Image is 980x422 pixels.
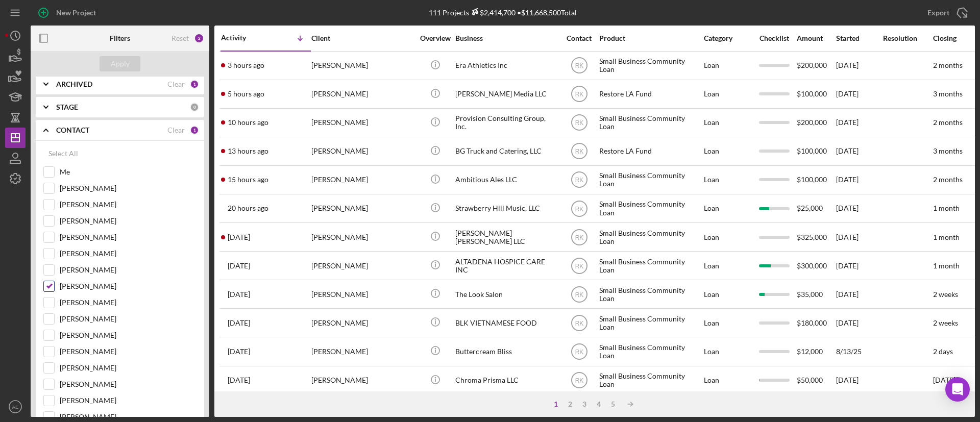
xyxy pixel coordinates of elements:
[228,118,268,127] time: 2025-09-25 09:21
[311,195,413,222] div: [PERSON_NAME]
[704,252,751,279] div: Loan
[60,281,197,291] label: [PERSON_NAME]
[311,138,413,165] div: [PERSON_NAME]
[704,309,751,336] div: Loan
[599,138,701,165] div: Restore LA Fund
[60,297,197,308] label: [PERSON_NAME]
[704,81,751,108] div: Loan
[455,338,557,365] div: Buttercream Bliss
[311,281,413,308] div: [PERSON_NAME]
[704,281,751,308] div: Loan
[311,81,413,108] div: [PERSON_NAME]
[599,166,701,193] div: Small Business Community Loan
[228,90,264,98] time: 2025-09-25 14:50
[60,346,197,357] label: [PERSON_NAME]
[933,118,963,127] time: 2 months
[797,318,827,327] span: $180,000
[945,377,970,402] div: Open Intercom Messenger
[190,80,199,89] div: 1
[100,56,140,71] button: Apply
[60,412,197,422] label: [PERSON_NAME]
[455,34,557,42] div: Business
[797,204,823,212] span: $25,000
[599,81,701,108] div: Restore LA Fund
[933,146,963,155] time: 3 months
[836,34,882,42] div: Started
[455,195,557,222] div: Strawberry Hill Music, LLC
[599,367,701,394] div: Small Business Community Loan
[592,400,606,408] div: 4
[455,166,557,193] div: Ambitious Ales LLC
[797,61,827,69] span: $200,000
[752,34,796,42] div: Checklist
[797,89,827,98] span: $100,000
[575,349,583,356] text: RK
[704,338,751,365] div: Loan
[933,89,963,98] time: 3 months
[469,8,516,17] div: $2,414,700
[563,400,577,408] div: 2
[599,109,701,136] div: Small Business Community Loan
[797,146,827,155] span: $100,000
[933,204,960,212] time: 1 month
[31,3,106,23] button: New Project
[455,367,557,394] div: Chroma Prisma LLC
[797,347,823,356] span: $12,000
[56,126,89,134] b: CONTACT
[221,34,266,42] div: Activity
[455,138,557,165] div: BG Truck and Catering, LLC
[836,367,882,394] div: [DATE]
[599,34,701,42] div: Product
[311,109,413,136] div: [PERSON_NAME]
[575,119,583,127] text: RK
[797,175,827,184] span: $100,000
[704,224,751,251] div: Loan
[575,91,583,98] text: RK
[549,400,563,408] div: 1
[110,34,130,42] b: Filters
[455,81,557,108] div: [PERSON_NAME] Media LLC
[575,319,583,327] text: RK
[5,396,26,417] button: AE
[228,262,250,270] time: 2025-09-23 21:56
[60,216,197,226] label: [PERSON_NAME]
[43,143,83,164] button: Select All
[311,367,413,394] div: [PERSON_NAME]
[575,377,583,384] text: RK
[60,363,197,373] label: [PERSON_NAME]
[56,80,92,88] b: ARCHIVED
[797,376,823,384] span: $50,000
[311,224,413,251] div: [PERSON_NAME]
[228,290,250,299] time: 2025-08-28 19:20
[311,34,413,42] div: Client
[311,252,413,279] div: [PERSON_NAME]
[599,252,701,279] div: Small Business Community Loan
[60,183,197,193] label: [PERSON_NAME]
[836,166,882,193] div: [DATE]
[836,252,882,279] div: [DATE]
[228,147,268,155] time: 2025-09-25 06:28
[575,234,583,241] text: RK
[167,126,185,134] div: Clear
[60,167,197,177] label: Me
[311,309,413,336] div: [PERSON_NAME]
[228,176,268,184] time: 2025-09-25 04:55
[455,309,557,336] div: BLK VIETNAMESE FOOD
[228,347,250,356] time: 2025-08-13 21:58
[704,166,751,193] div: Loan
[836,52,882,79] div: [DATE]
[311,52,413,79] div: [PERSON_NAME]
[599,281,701,308] div: Small Business Community Loan
[60,395,197,406] label: [PERSON_NAME]
[836,138,882,165] div: [DATE]
[575,262,583,269] text: RK
[60,249,197,259] label: [PERSON_NAME]
[575,205,583,212] text: RK
[836,309,882,336] div: [DATE]
[455,252,557,279] div: ALTADENA HOSPICE CARE INC
[883,34,932,42] div: Resolution
[416,34,454,42] div: Overview
[927,3,949,23] div: Export
[599,309,701,336] div: Small Business Community Loan
[60,232,197,242] label: [PERSON_NAME]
